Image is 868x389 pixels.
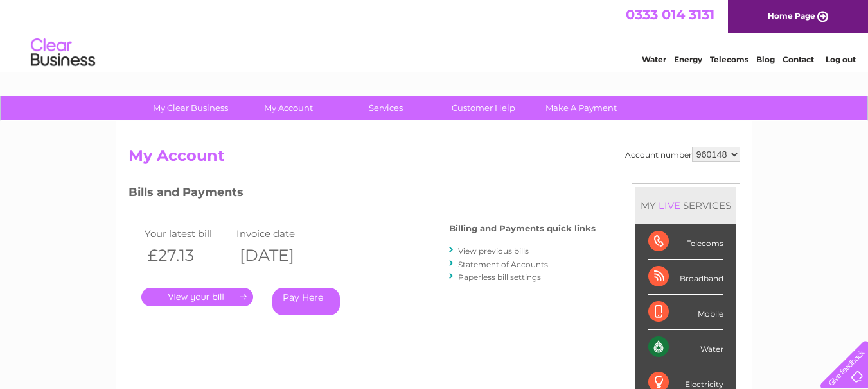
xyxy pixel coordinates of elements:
h2: My Account [128,147,740,171]
div: MY SERVICES [635,187,736,224]
a: Log out [826,54,856,64]
div: Telecoms [648,224,723,260]
td: Your latest bill [141,225,234,242]
a: Statement of Accounts [458,260,548,269]
a: My Account [235,96,341,120]
a: Customer Help [430,96,536,120]
a: 0333 014 3131 [626,6,714,22]
a: Energy [674,54,702,64]
img: logo.png [30,33,96,72]
a: View previous bills [458,246,529,256]
th: [DATE] [233,242,326,269]
h4: Billing and Payments quick links [449,224,596,233]
div: Broadband [648,260,723,295]
a: Services [333,96,439,120]
td: Invoice date [233,225,326,242]
a: Paperless bill settings [458,272,541,282]
a: Water [642,54,666,64]
a: . [141,288,253,306]
a: Make A Payment [528,96,634,120]
div: Mobile [648,295,723,330]
div: Account number [625,147,740,162]
a: Blog [756,54,775,64]
h3: Bills and Payments [128,183,596,206]
a: My Clear Business [137,96,244,120]
div: LIVE [656,199,683,211]
a: Pay Here [272,288,340,315]
a: Contact [783,54,814,64]
div: Water [648,330,723,365]
a: Telecoms [710,54,748,64]
div: Clear Business is a trading name of Verastar Limited (registered in [GEOGRAPHIC_DATA] No. 3667643... [131,7,738,62]
th: £27.13 [141,242,234,269]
